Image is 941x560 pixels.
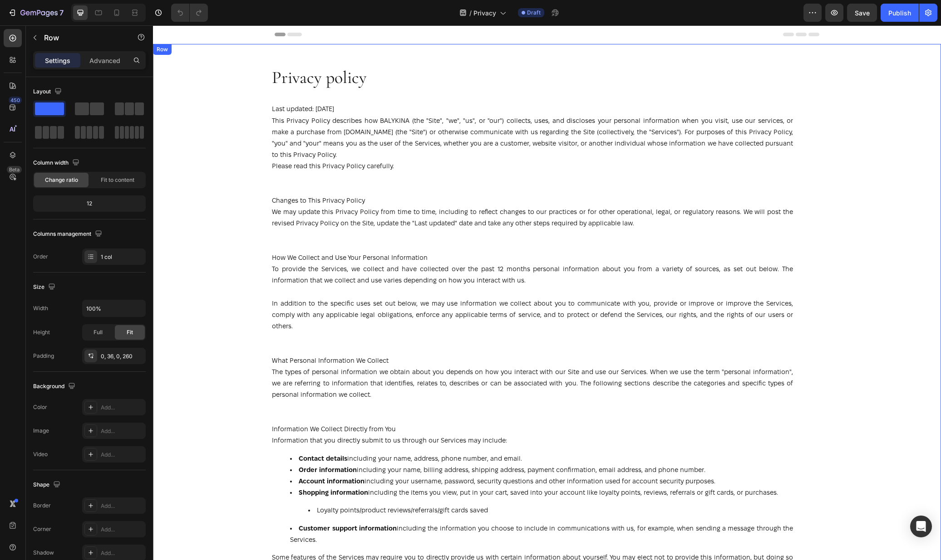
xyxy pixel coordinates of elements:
[83,300,145,317] input: Auto
[33,403,47,411] div: Color
[33,502,51,510] div: Border
[910,516,932,537] div: Open Intercom Messenger
[855,9,870,17] span: Save
[101,404,143,412] div: Add...
[101,502,143,510] div: Add...
[33,352,54,360] div: Padding
[888,8,911,18] div: Publish
[59,7,64,18] p: 7
[101,427,143,435] div: Add...
[33,328,50,336] div: Height
[101,352,143,360] div: 0, 36, 0, 260
[473,8,496,18] span: Privacy
[33,86,64,98] div: Layout
[44,32,121,43] p: Row
[33,427,49,435] div: Image
[4,4,68,22] button: 7
[101,253,143,261] div: 1 col
[33,549,54,557] div: Shadow
[7,166,22,173] div: Beta
[101,451,143,459] div: Add...
[2,20,17,28] div: Row
[33,380,77,393] div: Background
[33,228,104,240] div: Columns management
[881,4,919,22] button: Publish
[101,526,143,534] div: Add...
[9,97,22,104] div: 450
[101,176,134,184] span: Fit to content
[155,479,640,491] li: Loyalty points/product reviews/referrals/gift cards saved
[33,450,48,458] div: Video
[33,157,81,169] div: Column width
[45,56,70,65] p: Settings
[94,328,103,336] span: Full
[33,304,48,312] div: Width
[847,4,877,22] button: Save
[89,56,120,65] p: Advanced
[35,197,144,210] div: 12
[146,499,244,506] strong: Customer support information
[469,8,472,18] span: /
[171,4,208,22] div: Undo/Redo
[527,9,541,17] span: Draft
[127,328,133,336] span: Fit
[33,525,51,533] div: Corner
[33,281,57,293] div: Size
[137,497,640,520] li: including the information you choose to include in communications with us, for example, when send...
[153,25,941,560] iframe: Design area
[45,176,78,184] span: Change ratio
[33,479,62,491] div: Shape
[33,253,48,261] div: Order
[119,526,640,549] p: Some features of the Services may require you to directly provide us with certain information abo...
[101,549,143,557] div: Add...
